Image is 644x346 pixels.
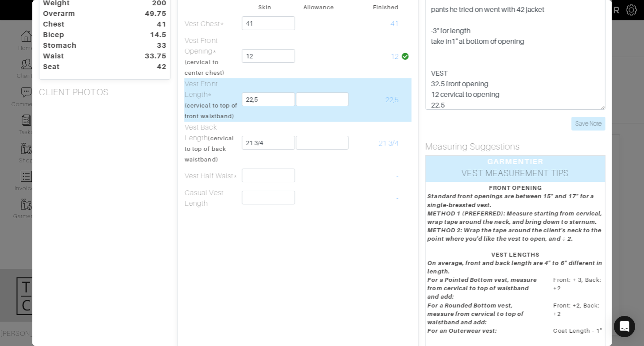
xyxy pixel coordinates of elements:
[303,4,334,11] small: Allowance
[547,276,609,298] dd: Front: + 3, Back: +2
[184,187,238,209] td: Casual Vest Length
[39,87,171,97] h5: CLIENT PHOTOS
[36,62,128,72] dt: Seat
[426,156,605,167] div: GARMENTIER
[571,117,605,131] input: Save Note
[396,172,399,180] span: -
[36,30,128,40] dt: Bicep
[391,53,399,61] span: 12
[36,40,128,51] dt: Stomach
[396,194,399,202] span: -
[373,4,399,11] small: Finished
[128,40,173,51] dt: 33
[426,167,605,182] div: VEST MEASUREMENT TIPS
[128,8,173,19] dt: 49.75
[385,96,399,104] span: 22,5
[128,19,173,30] dt: 41
[425,141,605,152] h5: Measuring Suggestions
[427,210,602,225] em: METHOD 1 (PREFERRED): Measure starting from cervical, wrap tape around the neck, and bring down t...
[184,35,238,78] td: Vest Front Opening*
[427,302,524,326] em: For a Rounded Bottom vest, measure from cervical to top of waistband and add:
[379,139,399,147] span: 21 3/4
[185,135,234,163] small: (cervical to top of back waistband)
[36,51,128,62] dt: Waist
[184,78,238,122] td: Vest Front Length*
[128,62,173,72] dt: 42
[128,51,173,62] dt: 33.75
[128,30,173,40] dt: 14.5
[185,102,237,119] small: (cervical to top of front waistband)
[427,227,601,242] em: METHOD 2: Wrap the tape around the client's neck to the point where you'd like the vest to open, ...
[258,4,271,11] small: Skin
[547,327,609,335] dd: Coat Length - 1"
[427,327,497,334] em: For an Outerwear vest:
[427,277,537,300] em: For a Pointed Bottom vest, measure from cervical to top of waistband and add:
[391,20,399,28] span: 41
[427,250,603,259] div: VEST LENGTHS
[427,193,594,208] em: Standard front openings are between 15" and 17" for a single-breasted vest.
[427,184,603,192] div: FRONT OPENING
[36,8,128,19] dt: Overarm
[185,59,225,76] small: (cervical to center chest)
[547,301,609,323] dd: Front: +2, Back: +2
[184,165,238,187] td: Vest Half Waist*
[427,260,602,275] em: On average, front and back length are 4" to 6" different in length.
[614,316,635,337] div: Open Intercom Messenger
[36,19,128,30] dt: Chest
[184,13,238,35] td: Vest Chest*
[184,122,238,165] td: Vest Back Length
